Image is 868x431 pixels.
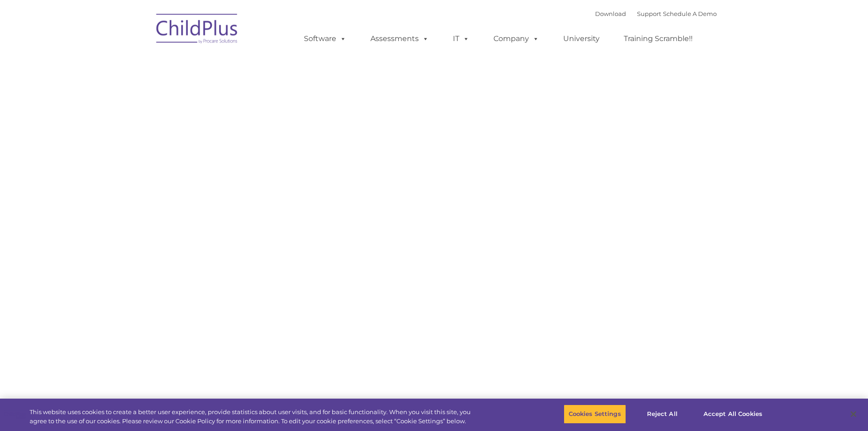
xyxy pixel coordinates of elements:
button: Accept All Cookies [699,405,767,424]
a: Schedule A Demo [663,10,717,17]
a: Assessments [361,30,438,48]
a: Company [484,30,548,48]
button: Reject All [634,405,691,424]
button: Close [843,404,863,424]
a: Support [637,10,661,17]
button: Cookies Settings [564,405,626,424]
a: IT [444,30,478,48]
a: Software [295,30,355,48]
div: This website uses cookies to create a better user experience, provide statistics about user visit... [30,408,478,426]
a: University [554,30,609,48]
a: Download [595,10,626,17]
img: ChildPlus by Procare Solutions [152,7,243,53]
a: Training Scramble!! [615,30,702,48]
font: | [595,10,717,17]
